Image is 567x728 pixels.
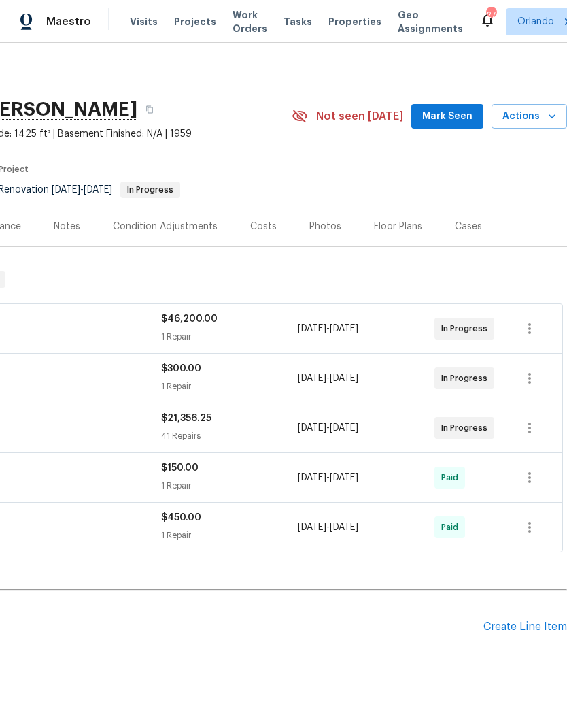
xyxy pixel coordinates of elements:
span: - [298,371,358,385]
button: Copy Address [137,97,162,122]
span: In Progress [441,371,493,385]
span: $46,200.00 [161,314,218,324]
div: Condition Adjustments [113,220,218,233]
span: [DATE] [330,374,358,383]
span: [DATE] [330,423,358,433]
span: Paid [441,471,464,484]
div: 1 Repair [161,380,298,393]
span: [DATE] [298,374,326,383]
span: - [52,185,112,195]
span: [DATE] [298,523,326,532]
div: Floor Plans [374,220,422,233]
span: Geo Assignments [398,8,463,35]
div: Photos [309,220,341,233]
div: 41 Repairs [161,429,298,443]
button: Actions [492,104,567,129]
div: 27 [486,8,496,22]
span: [DATE] [84,185,112,195]
span: In Progress [441,421,493,435]
span: [DATE] [298,423,326,433]
span: $21,356.25 [161,414,211,423]
span: - [298,520,358,534]
span: Maestro [46,15,91,29]
div: 1 Repair [161,529,298,542]
span: [DATE] [298,324,326,333]
span: [DATE] [298,473,326,482]
span: $450.00 [161,513,201,523]
span: - [298,322,358,335]
span: Work Orders [233,8,267,35]
div: Cases [455,220,482,233]
span: [DATE] [330,324,358,333]
span: Mark Seen [422,108,472,125]
div: Create Line Item [483,621,567,633]
span: In Progress [122,186,179,194]
span: Tasks [283,17,312,27]
span: Actions [502,108,556,125]
span: $150.00 [161,463,199,473]
div: 1 Repair [161,330,298,344]
span: Visits [130,15,158,29]
div: Notes [54,220,80,233]
span: [DATE] [52,185,80,195]
span: $300.00 [161,364,201,374]
span: Paid [441,520,464,534]
span: [DATE] [330,523,358,532]
span: - [298,471,358,484]
span: Orlando [517,15,554,29]
span: [DATE] [330,473,358,482]
span: Projects [174,15,216,29]
span: - [298,421,358,435]
span: Not seen [DATE] [316,110,403,123]
button: Mark Seen [411,104,483,129]
div: Costs [250,220,277,233]
span: In Progress [441,322,493,335]
span: Properties [328,15,381,29]
div: 1 Repair [161,479,298,493]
